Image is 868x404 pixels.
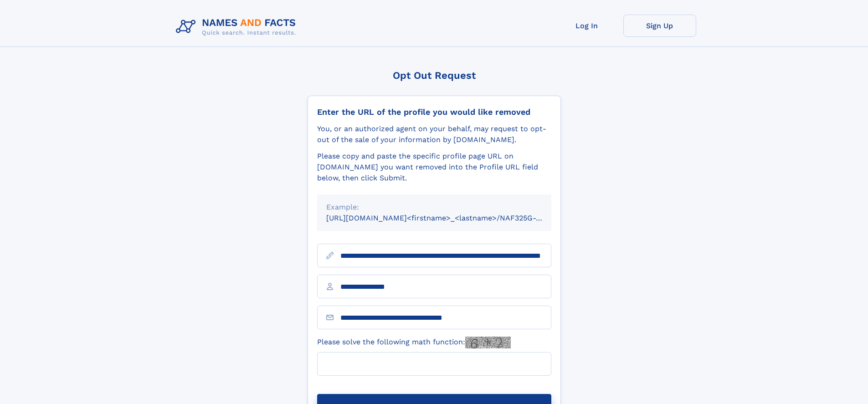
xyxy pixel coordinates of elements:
[623,15,696,37] a: Sign Up
[326,202,542,213] div: Example:
[317,123,551,145] div: You, or an authorized agent on your behalf, may request to opt-out of the sale of your informatio...
[317,151,551,184] div: Please copy and paste the specific profile page URL on [DOMAIN_NAME] you want removed into the Pr...
[308,70,561,81] div: Opt Out Request
[317,337,511,348] label: Please solve the following math function:
[317,107,551,117] div: Enter the URL of the profile you would like removed
[172,15,303,39] img: Logo Names and Facts
[326,214,569,222] small: [URL][DOMAIN_NAME]<firstname>_<lastname>/NAF325G-xxxxxxxx
[550,15,623,37] a: Log In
